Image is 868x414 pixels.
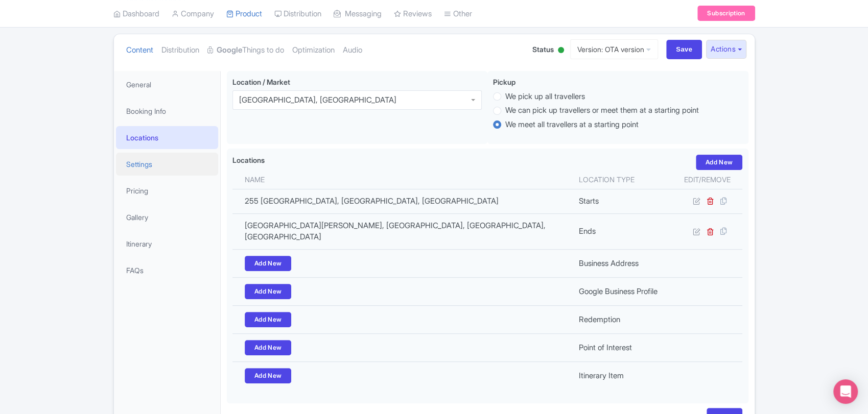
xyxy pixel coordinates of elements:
td: Ends [572,213,671,249]
th: Name [232,170,573,189]
a: Pricing [116,179,218,202]
a: GoogleThings to do [207,34,284,66]
td: 255 [GEOGRAPHIC_DATA], [GEOGRAPHIC_DATA], [GEOGRAPHIC_DATA] [232,189,573,213]
a: Add New [245,284,292,299]
span: Pickup [493,78,515,86]
td: Itinerary Item [572,361,671,389]
td: Business Address [572,249,671,277]
div: Active [556,43,566,59]
label: We meet all travellers at a starting point [505,119,639,131]
input: Save [666,40,702,59]
a: Settings [116,153,218,176]
a: Gallery [116,206,218,229]
th: Location type [572,170,671,189]
a: Add New [245,340,292,355]
td: Point of Interest [572,333,671,361]
span: Location / Market [232,78,290,86]
a: FAQs [116,259,218,282]
a: Version: OTA version [570,39,658,59]
td: Starts [572,189,671,213]
span: Status [532,44,554,55]
a: Booking Info [116,100,218,123]
td: Google Business Profile [572,277,671,305]
button: Actions [706,40,746,59]
label: We pick up all travellers [505,91,585,103]
strong: Google [217,44,242,56]
a: Audio [343,34,362,66]
td: [GEOGRAPHIC_DATA][PERSON_NAME], [GEOGRAPHIC_DATA], [GEOGRAPHIC_DATA], [GEOGRAPHIC_DATA] [232,213,573,249]
a: Itinerary [116,232,218,255]
div: [GEOGRAPHIC_DATA], [GEOGRAPHIC_DATA] [239,95,396,105]
td: Redemption [572,305,671,333]
a: General [116,73,218,96]
a: Add New [245,312,292,327]
a: Add New [696,155,743,170]
label: We can pick up travellers or meet them at a starting point [505,105,699,116]
div: Open Intercom Messenger [833,379,858,404]
a: Content [126,34,153,66]
a: Locations [116,126,218,149]
a: Add New [245,256,292,271]
a: Distribution [161,34,199,66]
a: Optimization [292,34,335,66]
a: Add New [245,368,292,383]
label: Locations [232,155,265,165]
a: Subscription [697,6,755,21]
th: Edit/Remove [672,170,743,189]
